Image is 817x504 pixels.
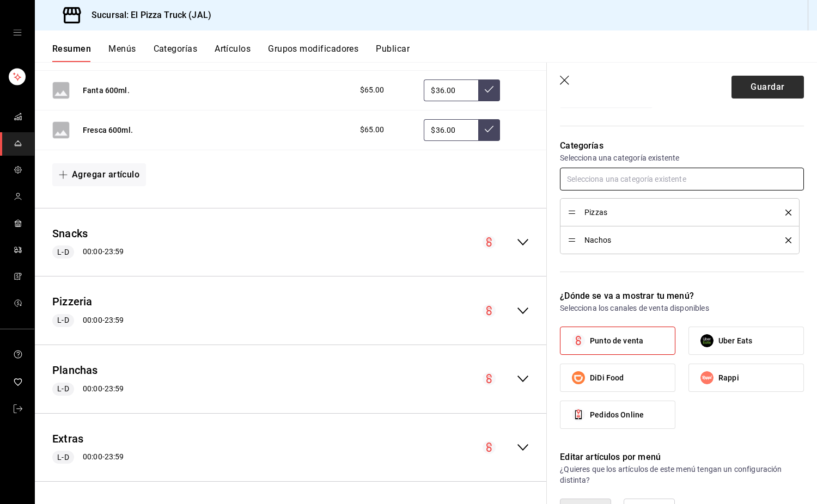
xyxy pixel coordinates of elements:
div: collapse-menu-row [35,217,547,268]
div: 00:00 - 23:59 [52,245,124,259]
span: DiDi Food [590,372,624,384]
input: Sin ajuste [424,119,478,141]
button: Pizzeria [52,294,93,310]
button: Menús [108,44,136,62]
div: collapse-menu-row [35,422,547,473]
p: ¿Quieres que los artículos de este menú tengan un configuración distinta? [560,464,804,485]
div: 00:00 - 23:59 [52,314,124,327]
button: Guardar [731,76,804,99]
button: Fanta 600ml. [83,85,130,96]
div: collapse-menu-row [35,285,547,336]
button: Fresca 600ml. [83,125,133,136]
button: Artículos [215,44,251,62]
button: Grupos modificadores [268,44,358,62]
div: collapse-menu-row [35,354,547,404]
h3: Sucursal: El Pizza Truck (JAL) [83,9,211,22]
span: Rappi [718,372,739,384]
span: L-D [53,315,73,326]
button: delete [778,210,791,216]
p: ¿Dónde se va a mostrar tu menú? [560,290,804,303]
p: Editar artículos por menú [560,451,804,464]
span: L-D [53,452,73,463]
button: Extras [52,431,83,447]
button: Snacks [52,226,88,242]
span: L-D [53,247,73,258]
div: 00:00 - 23:59 [52,451,124,464]
button: open drawer [13,28,22,37]
input: Sin ajuste [424,79,478,101]
p: Selecciona una categoría existente [560,152,804,163]
span: $65.00 [360,124,385,136]
div: 00:00 - 23:59 [52,383,124,396]
input: Selecciona una categoría existente [560,168,804,190]
button: Publicar [376,44,410,62]
span: Uber Eats [718,335,752,347]
button: Categorías [154,44,198,62]
button: Resumen [52,44,91,62]
p: Categorías [560,139,804,152]
button: delete [778,237,791,243]
span: Pizzas [584,208,769,216]
span: Pedidos Online [590,409,644,421]
p: Selecciona los canales de venta disponibles [560,303,804,314]
span: $65.00 [360,84,385,96]
span: Punto de venta [590,335,643,347]
button: Agregar artículo [52,163,146,186]
div: navigation tabs [52,44,817,62]
span: L-D [53,383,73,395]
button: Planchas [52,362,98,378]
span: Nachos [584,236,769,244]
